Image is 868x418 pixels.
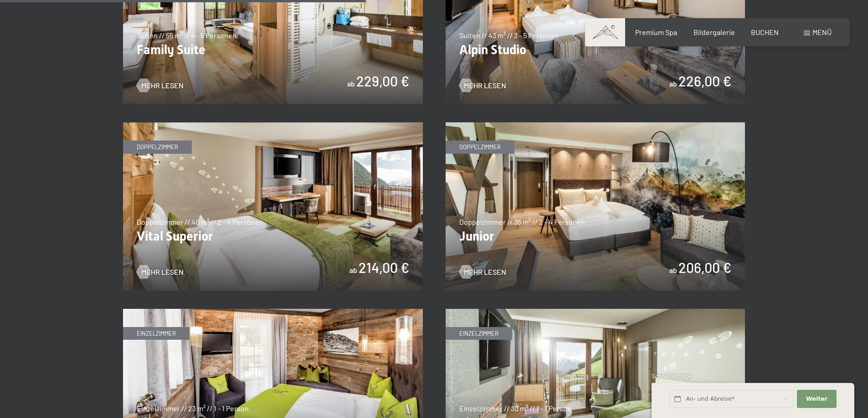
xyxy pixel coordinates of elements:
a: Mehr Lesen [137,267,184,277]
span: Weiter [806,395,827,403]
a: BUCHEN [751,28,779,36]
img: Junior [446,122,745,291]
span: Mehr Lesen [464,81,506,91]
img: Vital Superior [123,122,423,291]
span: Mehr Lesen [464,267,506,277]
a: Mehr Lesen [459,81,506,91]
span: Mehr Lesen [141,81,184,91]
a: Vital Superior [123,123,423,128]
a: Junior [446,123,745,128]
a: Single Superior [446,309,745,315]
span: Menü [812,28,832,36]
a: Premium Spa [635,28,677,36]
a: Mehr Lesen [459,267,506,277]
span: Schnellanfrage [652,373,691,380]
a: Bildergalerie [693,28,735,36]
a: Mehr Lesen [137,81,184,91]
a: Single Alpin [123,309,423,315]
span: Mehr Lesen [141,267,184,277]
button: Weiter [797,390,836,408]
